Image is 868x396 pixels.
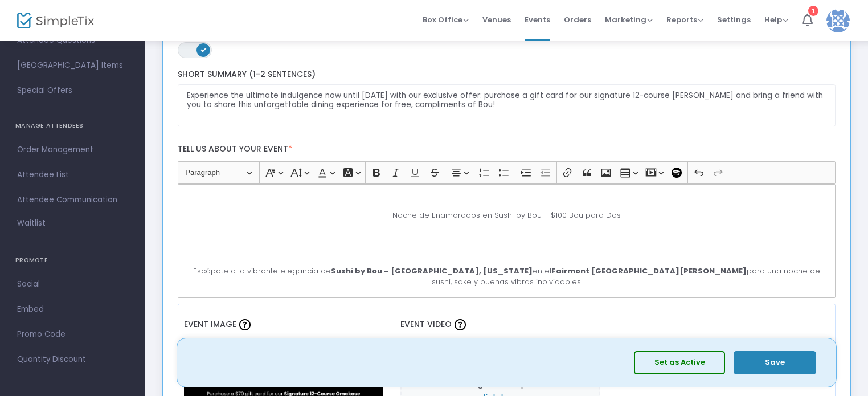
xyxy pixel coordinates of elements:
span: Marketing [605,14,653,25]
h4: PROMOTE [15,249,130,272]
span: Order Management [17,142,128,157]
span: Settings [717,5,751,34]
p: Noche de Enamorados en Sushi by Bou – $100 Bou para Dos [182,210,830,221]
span: ON [200,47,206,52]
span: Promo Code [17,327,128,342]
span: Attendee List [17,168,128,182]
span: Reports [666,14,703,25]
div: Editor toolbar [178,161,836,184]
span: Special Offers [17,83,128,98]
span: Short Summary (1-2 Sentences) [178,68,316,80]
span: Orders [564,5,591,34]
img: question-mark [455,319,466,330]
span: Events [525,5,550,34]
div: Rich Text Editor, main [178,184,836,298]
strong: Sushi by Bou – [GEOGRAPHIC_DATA], [US_STATE] [331,266,533,276]
span: Paragraph [185,166,244,179]
label: Tell us about your event [172,138,841,161]
span: Help [764,14,788,25]
h4: MANAGE ATTENDEES [15,115,130,137]
span: Venues [482,5,511,34]
span: Waitlist [17,218,46,229]
span: Event Video [400,319,452,330]
span: [GEOGRAPHIC_DATA] Items [17,58,128,73]
span: Event Image [184,319,236,330]
img: question-mark [239,319,251,330]
span: Box Office [423,14,469,25]
span: Attendee Communication [17,193,128,207]
span: Embed [17,302,128,317]
span: Quantity Discount [17,352,128,367]
p: Escápate a la vibrante elegancia de en el para una noche de sushi, sake y buenas vibras inolvidab... [182,266,830,288]
button: Save [734,351,816,374]
span: Social [17,277,128,292]
strong: Fairmont [GEOGRAPHIC_DATA][PERSON_NAME] [551,266,747,276]
div: 1 [808,6,818,16]
button: Paragraph [180,164,257,182]
button: Set as Active [634,351,725,374]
